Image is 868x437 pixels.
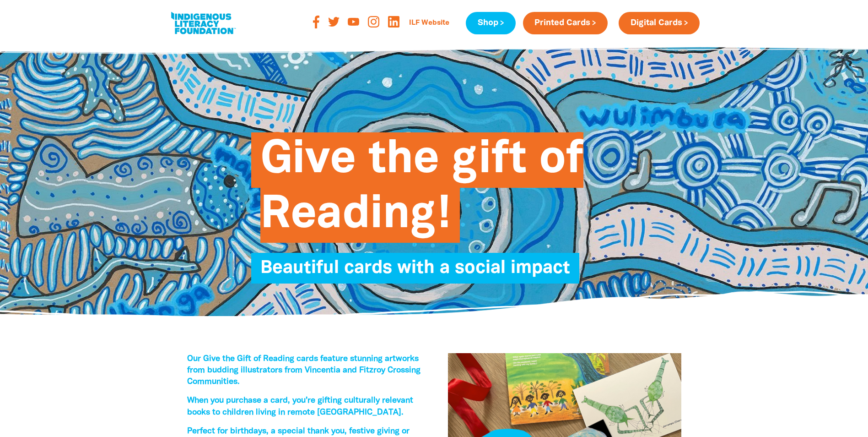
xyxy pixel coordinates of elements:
[328,17,340,26] img: twitter-orange-svg-6-e-077-d-svg-0f359f.svg
[388,16,399,27] img: linked-in-logo-orange-png-93c920.png
[348,18,359,26] img: youtube-orange-svg-1-cecf-3-svg-a15d69.svg
[368,16,379,27] img: instagram-orange-svg-816-f-67-svg-8d2e35.svg
[260,139,583,243] span: Give the gift of Reading!
[619,12,699,34] a: Digital Cards
[404,16,455,31] a: ILF Website
[523,12,608,34] a: Printed Cards
[313,16,319,28] img: facebook-orange-svg-2-f-729-e-svg-b526d2.svg
[466,12,515,34] a: Shop
[187,397,413,416] span: When you purchase a card, you’re gifting culturally relevant books to children living in remote [...
[260,260,570,284] span: Beautiful cards with a social impact
[187,355,421,386] span: Our Give the Gift of Reading cards feature stunning artworks from budding illustrators from Vince...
